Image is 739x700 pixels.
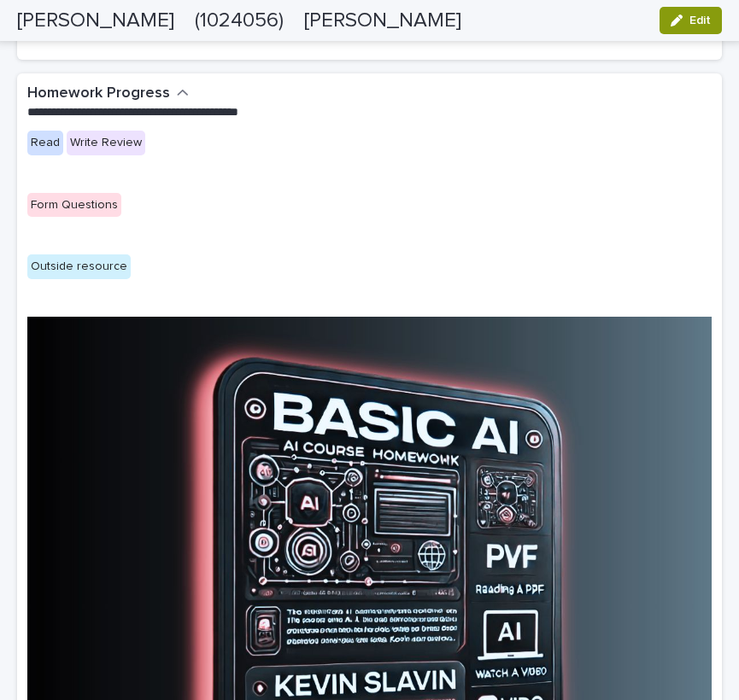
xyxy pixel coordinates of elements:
div: Read [27,131,63,155]
div: Outside resource [27,254,131,279]
h2: Homework Progress [27,84,170,104]
div: Form Questions [27,193,121,218]
div: Write Review [67,131,145,155]
button: Homework Progress [27,84,189,104]
h2: [PERSON_NAME] (1024056) [PERSON_NAME] [17,9,461,33]
button: Edit [660,7,722,34]
span: Edit [689,15,711,26]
